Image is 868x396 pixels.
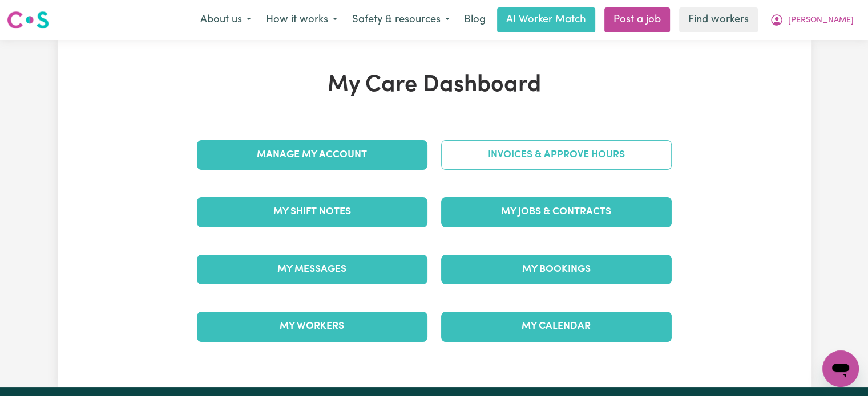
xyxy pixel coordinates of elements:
button: Safety & resources [345,8,457,32]
img: Careseekers logo [7,10,49,30]
h1: My Care Dashboard [190,72,679,99]
a: Manage My Account [197,140,427,170]
span: [PERSON_NAME] [788,14,854,27]
a: My Calendar [441,312,672,341]
a: Blog [457,7,492,32]
a: Careseekers logo [7,7,49,33]
button: My Account [762,8,861,32]
iframe: Button to launch messaging window [822,350,859,387]
button: How it works [259,8,345,32]
a: My Messages [197,255,427,284]
a: Post a job [604,7,670,32]
a: Invoices & Approve Hours [441,140,672,170]
a: My Workers [197,312,427,341]
a: My Shift Notes [197,197,427,227]
button: About us [193,8,259,32]
a: My Jobs & Contracts [441,197,672,227]
a: My Bookings [441,255,672,284]
a: Find workers [679,7,758,32]
a: AI Worker Match [497,7,595,32]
